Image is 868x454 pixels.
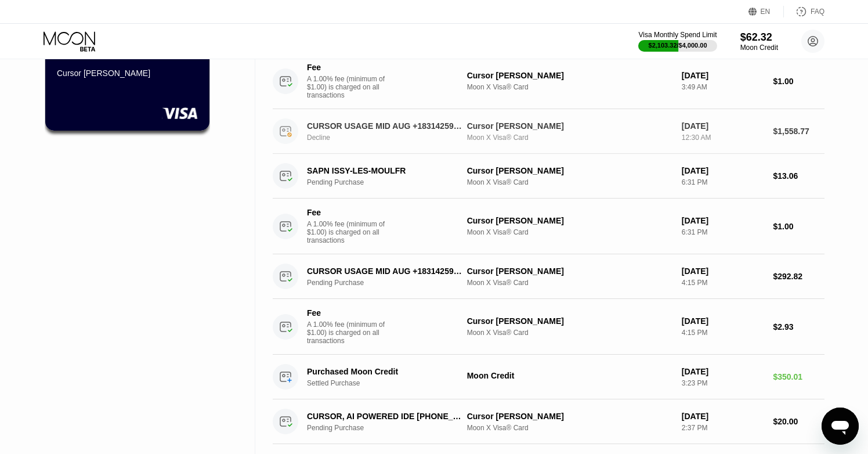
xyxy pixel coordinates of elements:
[773,222,824,231] div: $1.00
[467,121,672,131] div: Cursor [PERSON_NAME]
[307,279,473,287] div: Pending Purchase
[307,379,473,387] div: Settled Purchase
[773,171,824,181] div: $13.06
[682,216,764,225] div: [DATE]
[467,178,672,186] div: Moon X Visa® Card
[773,417,824,426] div: $20.00
[682,228,764,236] div: 6:31 PM
[467,83,672,91] div: Moon X Visa® Card
[307,178,473,186] div: Pending Purchase
[638,31,717,39] div: Visa Monthly Spend Limit
[307,220,394,244] div: A 1.00% fee (minimum of $1.00) is charged on all transactions
[467,266,672,276] div: Cursor [PERSON_NAME]
[467,412,672,421] div: Cursor [PERSON_NAME]
[682,121,764,131] div: [DATE]
[307,412,462,421] div: CURSOR, AI POWERED IDE [PHONE_NUMBER] US
[773,272,824,281] div: $292.82
[682,316,764,326] div: [DATE]
[307,266,462,276] div: CURSOR USAGE MID AUG +18314259504 US
[784,6,824,17] div: FAQ
[682,83,764,91] div: 3:49 AM
[682,178,764,186] div: 6:31 PM
[307,320,394,345] div: A 1.00% fee (minimum of $1.00) is charged on all transactions
[682,266,764,276] div: [DATE]
[682,379,764,387] div: 3:23 PM
[467,228,672,236] div: Moon X Visa® Card
[773,372,824,381] div: $350.01
[682,367,764,376] div: [DATE]
[467,134,672,142] div: Moon X Visa® Card
[307,166,462,175] div: SAPN ISSY-LES-MOULFR
[740,31,778,52] div: $62.32Moon Credit
[273,199,824,254] div: FeeA 1.00% fee (minimum of $1.00) is charged on all transactionsCursor [PERSON_NAME]Moon X Visa® ...
[773,322,824,332] div: $2.93
[273,254,824,299] div: CURSOR USAGE MID AUG +18314259504 USPending PurchaseCursor [PERSON_NAME]Moon X Visa® Card[DATE]4:...
[57,69,198,78] div: Cursor [PERSON_NAME]
[773,127,824,136] div: $1,558.77
[273,355,824,399] div: Purchased Moon CreditSettled PurchaseMoon Credit[DATE]3:23 PM$350.01
[682,412,764,421] div: [DATE]
[273,109,824,154] div: CURSOR USAGE MID AUG +18314259504 USDeclineCursor [PERSON_NAME]Moon X Visa® Card[DATE]12:30 AM$1,...
[307,367,462,376] div: Purchased Moon Credit
[638,31,717,52] div: Visa Monthly Spend Limit$2,103.32/$4,000.00
[307,308,388,318] div: Fee
[45,27,209,131] div: $62.32● ● ● ●5926Cursor [PERSON_NAME]
[273,299,824,355] div: FeeA 1.00% fee (minimum of $1.00) is charged on all transactionsCursor [PERSON_NAME]Moon X Visa® ...
[467,329,672,337] div: Moon X Visa® Card
[467,216,672,225] div: Cursor [PERSON_NAME]
[682,166,764,175] div: [DATE]
[273,399,824,444] div: CURSOR, AI POWERED IDE [PHONE_NUMBER] USPending PurchaseCursor [PERSON_NAME]Moon X Visa® Card[DAT...
[467,71,672,80] div: Cursor [PERSON_NAME]
[682,329,764,337] div: 4:15 PM
[467,316,672,326] div: Cursor [PERSON_NAME]
[307,424,473,432] div: Pending Purchase
[773,77,824,86] div: $1.00
[467,166,672,175] div: Cursor [PERSON_NAME]
[467,424,672,432] div: Moon X Visa® Card
[748,6,784,17] div: EN
[307,208,388,217] div: Fee
[273,53,824,109] div: FeeA 1.00% fee (minimum of $1.00) is charged on all transactionsCursor [PERSON_NAME]Moon X Visa® ...
[467,371,672,380] div: Moon Credit
[740,44,778,52] div: Moon Credit
[682,71,764,80] div: [DATE]
[811,8,824,16] div: FAQ
[740,31,778,44] div: $62.32
[761,8,771,16] div: EN
[307,75,394,99] div: A 1.00% fee (minimum of $1.00) is charged on all transactions
[307,63,388,72] div: Fee
[307,134,473,142] div: Decline
[682,134,764,142] div: 12:30 AM
[682,279,764,287] div: 4:15 PM
[682,424,764,432] div: 2:37 PM
[273,154,824,199] div: SAPN ISSY-LES-MOULFRPending PurchaseCursor [PERSON_NAME]Moon X Visa® Card[DATE]6:31 PM$13.06
[307,121,462,131] div: CURSOR USAGE MID AUG +18314259504 US
[822,408,859,445] iframe: Bouton de lancement de la fenêtre de messagerie
[649,42,707,49] div: $2,103.32 / $4,000.00
[467,279,672,287] div: Moon X Visa® Card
